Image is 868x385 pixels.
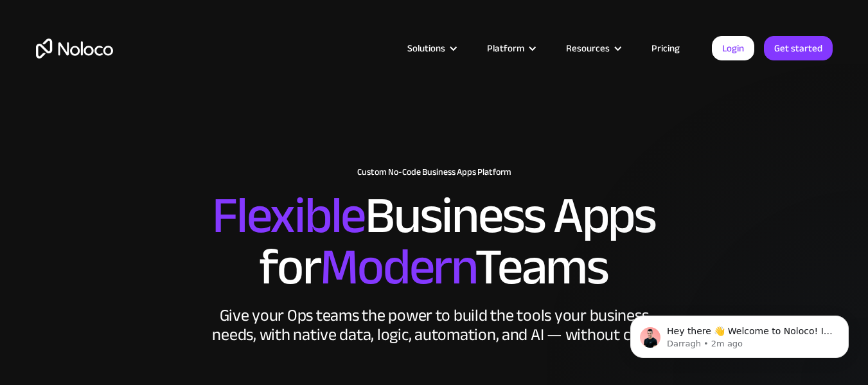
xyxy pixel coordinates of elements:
[611,289,868,379] iframe: Intercom notifications message
[550,40,635,57] div: Resources
[712,36,754,60] a: Login
[764,36,833,60] a: Get started
[36,167,833,177] h1: Custom No-Code Business Apps Platform
[566,40,610,57] div: Resources
[36,39,113,58] a: home
[36,190,833,293] h2: Business Apps for Teams
[391,40,471,57] div: Solutions
[471,40,550,57] div: Platform
[212,168,365,264] span: Flexible
[320,219,475,315] span: Modern
[487,40,524,57] div: Platform
[209,306,659,345] div: Give your Ops teams the power to build the tools your business needs, with native data, logic, au...
[635,40,696,57] a: Pricing
[407,40,445,57] div: Solutions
